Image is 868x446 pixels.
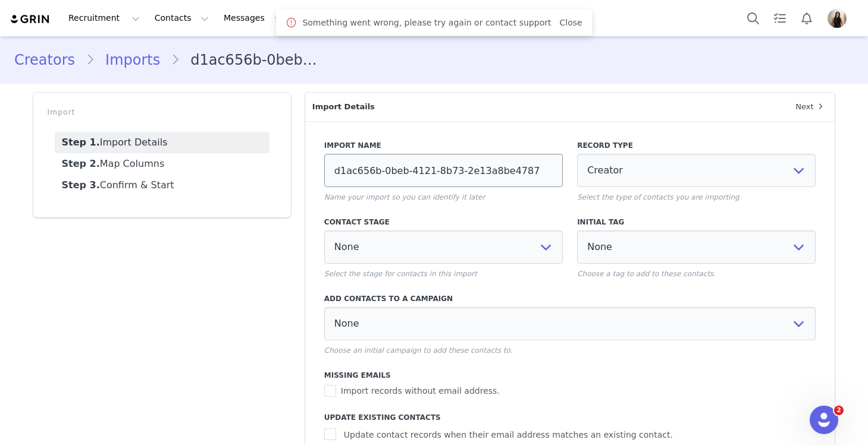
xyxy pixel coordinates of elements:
label: Add contacts to a Campaign [324,293,816,304]
a: Creators [14,49,86,71]
a: Community [499,5,566,31]
img: grin logo [10,14,51,25]
strong: Step 1. [62,137,100,148]
strong: Step 3. [62,179,100,191]
img: a9acc4c8-4825-4f76-9f85-d9ef616c421b.jpg [828,9,847,28]
button: Recruitment [61,5,147,31]
iframe: Intercom live chat [810,406,838,434]
label: Update Existing Contacts [324,412,816,423]
span: Something went wrong, please try again or contact support [302,17,551,29]
strong: Step 2. [62,158,100,169]
p: Select the type of contacts you are importing [577,192,816,203]
span: Import records without email address. [336,386,504,396]
label: Initial tag [577,217,816,227]
button: Profile [820,9,858,28]
p: Import [48,107,277,118]
span: 2 [834,406,844,415]
label: Record Type [577,140,816,151]
a: Import Details [55,132,270,153]
a: Confirm & Start [55,175,270,196]
a: Close [559,18,582,27]
button: Messages [217,5,290,31]
label: Import Name [324,140,563,151]
p: Name your import so you can identify it later [324,192,563,203]
a: Tasks [767,5,793,31]
p: Import Details [305,93,788,121]
span: Update contact records when their email address matches an existing contact. [339,429,678,441]
button: Search [740,5,766,31]
a: Next [788,93,835,121]
p: Choose a tag to add to these contacts. [577,268,816,279]
p: Select the stage for contacts in this import [324,268,563,279]
label: Missing Emails [324,370,816,381]
button: Contacts [148,5,216,31]
label: Contact stage [324,217,563,227]
button: Content [359,5,424,31]
button: Program [290,5,358,31]
a: Map Columns [55,153,270,175]
p: Choose an initial campaign to add these contacts to. [324,345,816,356]
button: Notifications [794,5,820,31]
button: Reporting [424,5,498,31]
a: Imports [95,49,171,71]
